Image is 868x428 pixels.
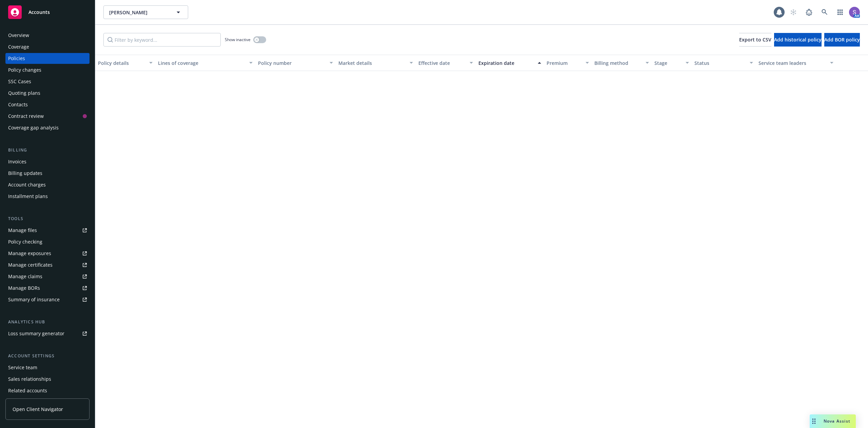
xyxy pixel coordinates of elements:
div: Loss summary generator [8,328,64,339]
div: Policy checking [8,236,42,247]
a: Loss summary generator [5,328,90,339]
button: Policy number [255,55,335,71]
div: SSC Cases [8,76,31,87]
button: [PERSON_NAME] [103,5,188,19]
a: Contract review [5,111,90,122]
div: Policy number [258,59,325,67]
div: Coverage [8,41,29,52]
div: Expiration date [478,59,534,67]
a: SSC Cases [5,76,90,87]
a: Contacts [5,99,90,110]
span: Nova Assist [824,418,850,424]
div: Billing method [594,59,642,67]
div: Stage [654,59,682,67]
div: Summary of insurance [8,294,60,305]
a: Manage claims [5,271,90,282]
a: Manage exposures [5,248,90,259]
span: Accounts [28,10,50,15]
div: Policies [8,53,25,64]
a: Quoting plans [5,88,90,99]
a: Policy checking [5,236,90,247]
div: Installment plans [8,191,48,202]
a: Search [818,5,831,19]
a: Invoices [5,156,90,167]
div: Market details [338,59,406,67]
div: Manage files [8,225,37,236]
a: Billing updates [5,168,90,179]
div: Policy details [98,59,145,67]
input: Filter by keyword... [103,33,221,47]
div: Coverage gap analysis [8,122,59,133]
div: Contract review [8,111,44,122]
a: Policies [5,53,90,64]
button: Effective date [416,55,476,71]
a: Summary of insurance [5,294,90,305]
a: Manage certificates [5,260,90,270]
button: Add BOR policy [824,33,860,47]
div: Sales relationships [8,374,51,385]
button: Policy details [95,55,155,71]
div: Analytics hub [5,319,90,325]
button: Expiration date [476,55,544,71]
div: Lines of coverage [158,59,245,67]
div: Manage BORs [8,283,40,293]
div: Related accounts [8,385,47,396]
div: Manage certificates [8,260,53,270]
a: Manage files [5,225,90,236]
a: Accounts [5,3,90,22]
button: Status [692,55,756,71]
div: Effective date [418,59,466,67]
a: Sales relationships [5,374,90,385]
button: Service team leaders [756,55,836,71]
div: Billing updates [8,168,42,179]
span: Add historical policy [774,36,822,43]
a: Account charges [5,179,90,190]
span: Open Client Navigator [13,406,63,413]
div: Account settings [5,353,90,359]
div: Drag to move [810,414,818,428]
div: Billing [5,147,90,154]
div: Premium [547,59,582,67]
a: Switch app [833,5,847,19]
div: Account charges [8,179,46,190]
div: Service team leaders [758,59,826,67]
span: Export to CSV [739,36,771,43]
div: Quoting plans [8,88,40,99]
a: Policy changes [5,65,90,75]
a: Manage BORs [5,283,90,293]
a: Related accounts [5,385,90,396]
a: Start snowing [787,5,800,19]
button: Export to CSV [739,33,771,47]
div: Manage exposures [8,248,51,259]
div: Service team [8,362,37,373]
button: Market details [336,55,416,71]
button: Nova Assist [810,414,856,428]
button: Lines of coverage [155,55,255,71]
button: Stage [652,55,692,71]
div: Status [694,59,746,67]
a: Overview [5,30,90,41]
button: Add historical policy [774,33,822,47]
div: Invoices [8,156,26,167]
span: Show inactive [225,37,251,42]
div: Tools [5,215,90,222]
div: Overview [8,30,29,41]
span: Add BOR policy [824,36,860,43]
a: Coverage gap analysis [5,122,90,133]
span: [PERSON_NAME] [109,9,168,16]
div: Policy changes [8,65,41,75]
button: Premium [544,55,592,71]
img: photo [849,7,860,18]
a: Service team [5,362,90,373]
div: Manage claims [8,271,42,282]
button: Billing method [592,55,652,71]
a: Installment plans [5,191,90,202]
a: Report a Bug [802,5,816,19]
div: Contacts [8,99,28,110]
a: Coverage [5,41,90,52]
